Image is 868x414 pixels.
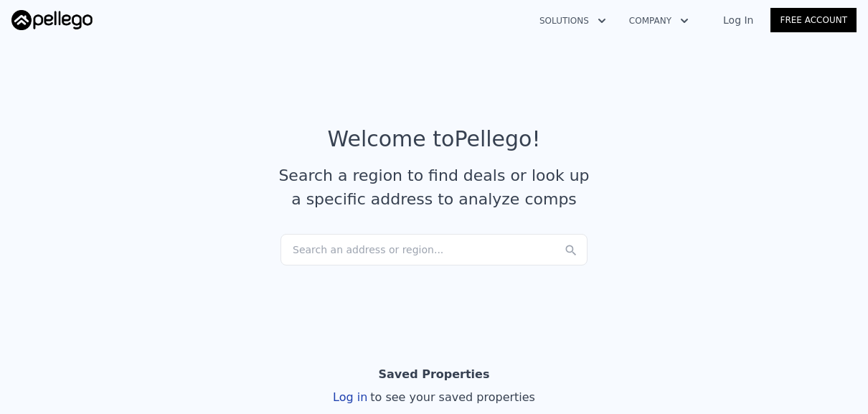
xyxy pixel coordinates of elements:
a: Free Account [770,8,857,32]
img: Pellego [11,10,93,30]
div: Search an address or region... [280,234,588,265]
a: Log In [706,13,770,27]
div: Log in [333,389,535,406]
div: Search a region to find deals or look up a specific address to analyze comps [273,164,595,211]
div: Saved Properties [379,360,490,389]
div: Welcome to Pellego ! [328,126,541,152]
span: to see your saved properties [367,390,535,404]
button: Solutions [528,8,618,34]
button: Company [618,8,700,34]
